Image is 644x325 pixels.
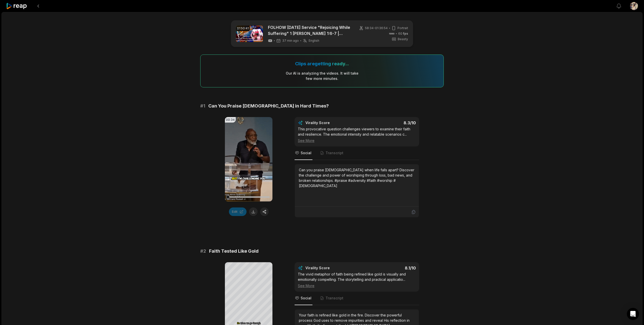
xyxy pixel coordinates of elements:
span: fps [403,32,408,35]
div: 8.3 /10 [362,120,416,125]
div: Can you praise [DEMOGRAPHIC_DATA] when life falls apart? Discover the challenge and power of wors... [299,167,415,188]
span: # 2 [200,248,206,255]
div: Virality Score [305,265,359,270]
span: 60 [398,31,408,36]
span: English [309,39,319,43]
span: Faith Tested Like Gold [209,248,259,255]
span: Transcript [326,296,343,301]
span: Transcript [326,150,343,155]
a: FOLHOW [DATE] Service "Rejoicing While Suffering" 1 [PERSON_NAME] 1:6-7 | [DATE] [268,24,353,36]
span: Social [301,150,311,155]
div: This provocative question challenges viewers to examine their faith and resilience. The emotional... [298,126,416,143]
span: Beasty [398,37,408,41]
video: Your browser does not support mp4 format. [225,117,272,201]
span: Portrait [397,26,408,30]
div: The vivid metaphor of faith being refined like gold is visually and emotionally compelling. The s... [298,272,416,288]
span: Can You Praise [DEMOGRAPHIC_DATA] in Hard Times? [208,102,329,110]
div: Clips are getting ready... [295,61,349,67]
nav: Tabs [295,292,419,305]
span: 37 min ago [282,39,299,43]
div: Open Intercom Messenger [627,308,639,320]
nav: Tabs [295,146,419,160]
div: Virality Score [305,120,359,125]
button: Edit [229,207,247,216]
div: 8.1 /10 [362,265,416,270]
div: See More [298,138,416,143]
span: 58:34 - 01:36:54 [365,26,388,30]
span: Social [301,296,311,301]
div: Our AI is analyzing the video s . It will take few more minutes. [286,71,359,81]
span: # 1 [200,102,205,110]
div: See More [298,283,416,288]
